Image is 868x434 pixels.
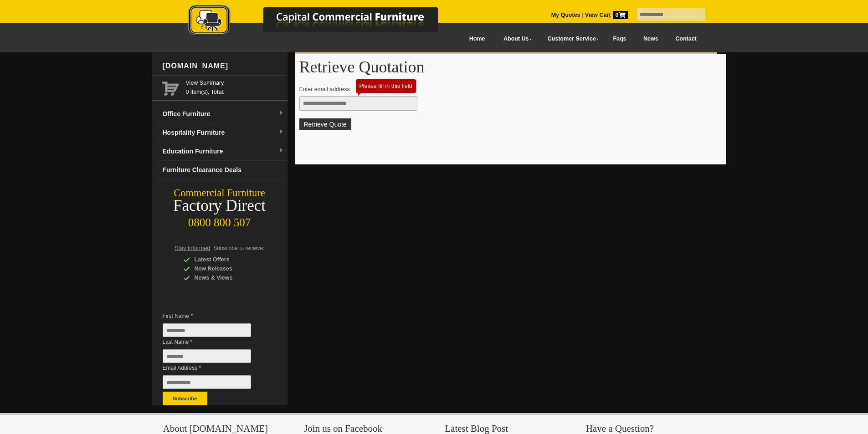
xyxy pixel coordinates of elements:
[163,337,265,347] span: Last Name *
[493,29,537,49] a: About Us
[163,375,251,389] input: Email Address *
[159,52,288,80] div: [DOMAIN_NAME]
[159,142,288,161] a: Education Furnituredropdown
[175,245,211,251] span: Stay Informed
[360,83,412,89] div: Please fill in this field
[613,11,628,19] span: 0
[299,85,713,94] p: Enter email address
[583,12,627,18] a: View Cart0
[163,363,265,373] span: Email Address *
[163,323,251,337] input: First Name *
[299,58,721,76] h1: Retrieve Quotation
[152,187,288,199] div: Commercial Furniture
[213,245,264,251] span: Subscribe to receive:
[159,105,288,123] a: Office Furnituredropdown
[635,29,667,49] a: News
[183,255,270,264] div: Latest Offers
[159,161,288,179] a: Furniture Clearance Deals
[278,129,284,135] img: dropdown
[152,212,288,229] div: 0800 800 507
[278,148,284,153] img: dropdown
[159,123,288,142] a: Hospitality Furnituredropdown
[183,273,270,282] div: News & Views
[183,264,270,273] div: New Releases
[585,12,628,18] strong: View Cart
[186,78,284,87] a: View Summary
[299,118,351,130] button: Retrieve Quote
[551,12,580,18] a: My Quotes
[163,5,482,41] a: Capital Commercial Furniture Logo
[163,311,265,321] span: First Name *
[605,29,635,49] a: Faqs
[152,199,288,212] div: Factory Direct
[667,29,705,49] a: Contact
[163,5,482,38] img: Capital Commercial Furniture Logo
[163,349,251,363] input: Last Name *
[163,392,207,405] button: Subscribe
[537,29,604,49] a: Customer Service
[278,111,284,116] img: dropdown
[186,78,284,95] span: 0 item(s), Total:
